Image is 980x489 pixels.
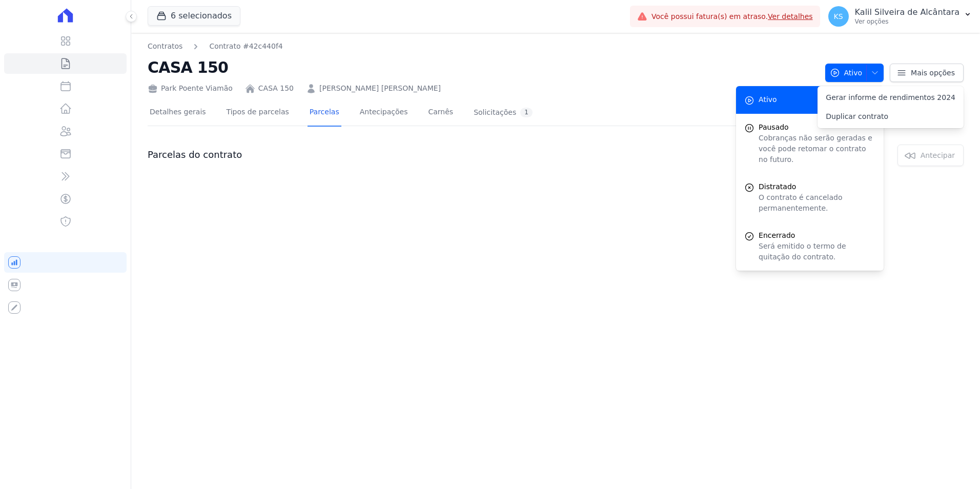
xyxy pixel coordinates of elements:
p: Cobranças não serão geradas e você pode retomar o contrato no futuro. [759,133,875,165]
a: Antecipações [358,99,410,127]
span: Você possui fatura(s) em atraso. [651,11,813,22]
button: Ativo [825,64,884,82]
a: Solicitações1 [472,99,535,127]
span: Ativo [759,94,777,105]
nav: Breadcrumb [148,41,817,52]
span: Mais opções [911,68,955,78]
a: Distratado O contrato é cancelado permanentemente. [736,173,884,222]
p: Será emitido o termo de quitação do contrato. [759,241,875,262]
p: Ver opções [855,17,959,26]
button: Pausado Cobranças não serão geradas e você pode retomar o contrato no futuro. [736,114,884,173]
a: Gerar informe de rendimentos 2024 [818,88,964,107]
nav: Breadcrumb [148,41,283,52]
a: Encerrado Será emitido o termo de quitação do contrato. [736,222,884,271]
a: Carnês [426,99,455,127]
a: Parcelas [308,99,341,127]
a: Tipos de parcelas [224,99,291,127]
a: Duplicar contrato [818,107,964,126]
button: KS Kalil Silveira de Alcântara Ver opções [820,2,980,31]
span: Encerrado [759,230,875,241]
span: KS [834,13,843,20]
a: Detalhes gerais [148,99,208,127]
div: Solicitações [474,108,533,117]
a: [PERSON_NAME] [PERSON_NAME] [319,83,441,94]
a: Ver detalhes [768,12,813,21]
span: Ativo [830,64,863,82]
div: Park Poente Viamão [148,83,233,94]
a: CASA 150 [258,83,294,94]
div: 1 [520,108,533,117]
h3: Parcelas do contrato [148,149,242,161]
a: Contrato #42c440f4 [209,41,282,52]
span: Distratado [759,181,875,192]
button: 6 selecionados [148,6,240,26]
p: Kalil Silveira de Alcântara [855,7,959,17]
a: Mais opções [890,64,964,82]
h2: CASA 150 [148,56,817,79]
p: O contrato é cancelado permanentemente. [759,192,875,214]
span: Pausado [759,122,875,133]
a: Contratos [148,41,182,52]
